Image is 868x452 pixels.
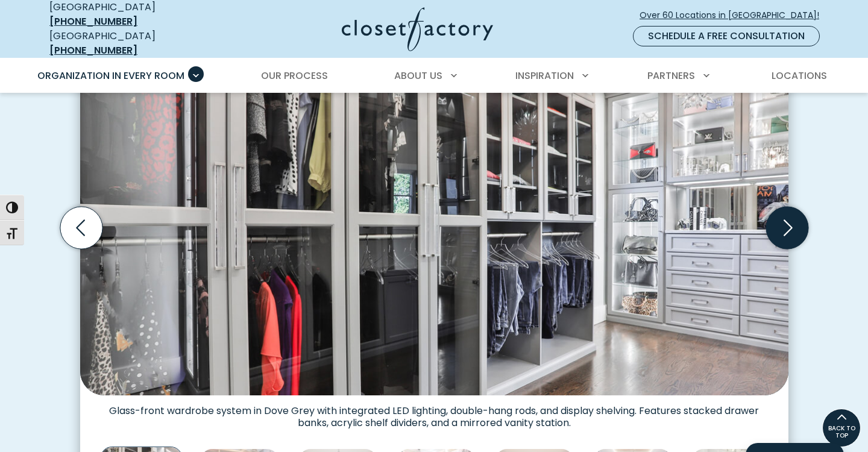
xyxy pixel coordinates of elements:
a: Over 60 Locations in [GEOGRAPHIC_DATA]! [639,5,829,26]
nav: Primary Menu [29,59,839,93]
span: Partners [647,69,695,83]
span: BACK TO TOP [823,425,860,439]
button: Next slide [761,202,813,254]
a: Schedule a Free Consultation [633,26,820,46]
figcaption: Glass-front wardrobe system in Dove Grey with integrated LED lighting, double-hang rods, and disp... [80,395,788,429]
button: Previous slide [55,202,107,254]
span: Locations [772,69,827,83]
div: [GEOGRAPHIC_DATA] [49,29,224,58]
span: Our Process [261,69,328,83]
a: BACK TO TOP [822,409,861,447]
img: Closet Factory Logo [342,7,493,51]
span: Inspiration [515,69,574,83]
img: Glass-front wardrobe system in Dove Grey with integrated LED lighting, double-hang rods, and disp... [80,26,788,395]
span: About Us [394,69,442,83]
a: [PHONE_NUMBER] [49,43,137,57]
a: [PHONE_NUMBER] [49,14,137,28]
span: Organization in Every Room [37,69,184,83]
span: Over 60 Locations in [GEOGRAPHIC_DATA]! [640,9,829,22]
